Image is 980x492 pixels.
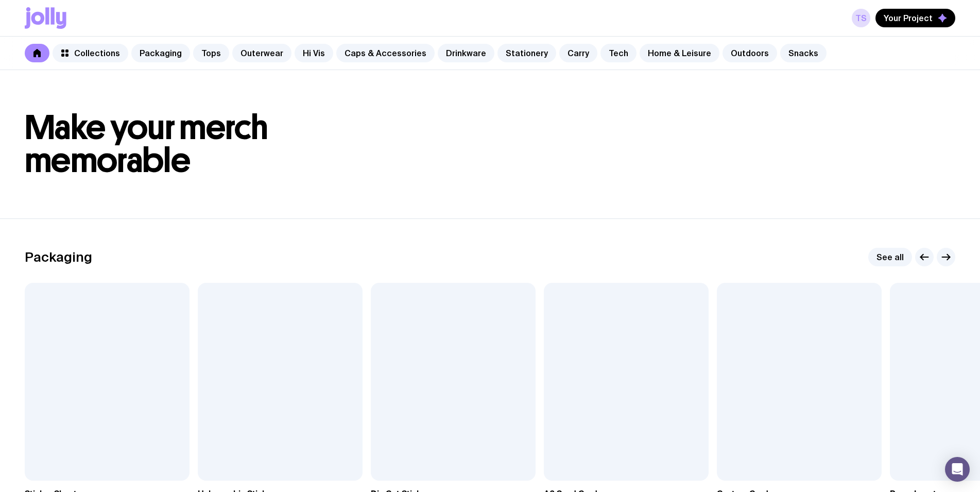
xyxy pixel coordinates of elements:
[559,44,597,62] a: Carry
[74,48,120,58] span: Collections
[640,44,719,62] a: Home & Leisure
[723,44,777,62] a: Outdoors
[232,44,291,62] a: Outerwear
[945,457,970,482] div: Open Intercom Messenger
[600,44,637,62] a: Tech
[131,44,190,62] a: Packaging
[193,44,229,62] a: Tops
[295,44,333,62] a: Hi Vis
[25,249,92,265] h2: Packaging
[25,107,268,181] span: Make your merch memorable
[53,44,128,62] a: Collections
[336,44,435,62] a: Caps & Accessories
[438,44,494,62] a: Drinkware
[497,44,556,62] a: Stationery
[868,248,912,266] a: See all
